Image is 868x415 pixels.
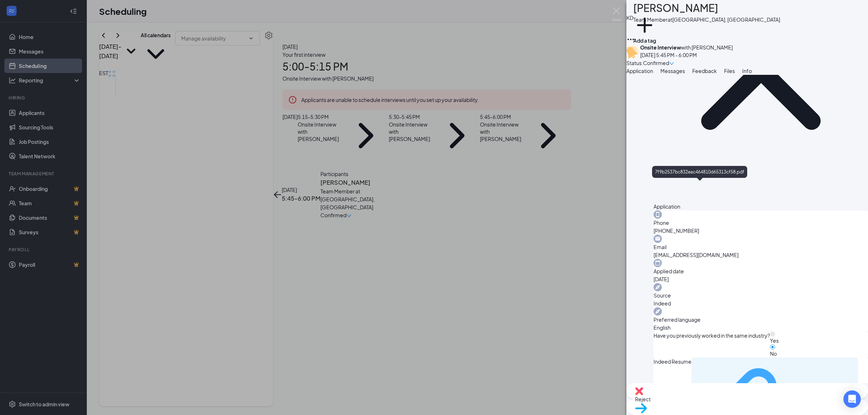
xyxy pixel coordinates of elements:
span: Indeed [654,299,868,307]
div: Application [654,202,868,210]
span: No [770,350,777,357]
span: Application [626,68,653,74]
span: Applied date [654,267,868,275]
b: Onsite Interview [640,44,681,51]
span: Reject [635,395,859,403]
span: down [669,61,674,66]
div: [DATE] 5:45 PM - 6:00 PM [640,51,733,59]
div: Status : [626,59,643,67]
span: Preferred language [654,316,868,324]
span: [EMAIL_ADDRESS][DOMAIN_NAME] [654,251,868,259]
div: Team Member at [GEOGRAPHIC_DATA], [GEOGRAPHIC_DATA] [633,16,780,23]
div: Open Intercom Messenger [843,390,861,408]
span: Email [654,243,868,251]
span: [PHONE_NUMBER] [654,227,868,235]
button: PlusAdd a tag [633,14,656,44]
span: Have you previously worked in the same industry? [654,331,770,358]
svg: Ellipses [626,35,635,44]
div: 7f9b2537bc832eac464810d65313cf58.pdf [652,166,747,178]
span: Source [654,291,868,299]
div: KD [626,14,633,22]
span: Files [724,68,735,74]
span: Phone [654,219,868,227]
span: [DATE] [654,275,868,283]
span: Confirmed [643,59,669,67]
svg: Plus [633,14,656,37]
span: Feedback [692,68,717,74]
span: Info [742,68,752,74]
span: English [654,324,868,331]
span: Messages [660,68,685,74]
span: Yes [770,337,779,344]
div: with [PERSON_NAME] [640,44,733,51]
